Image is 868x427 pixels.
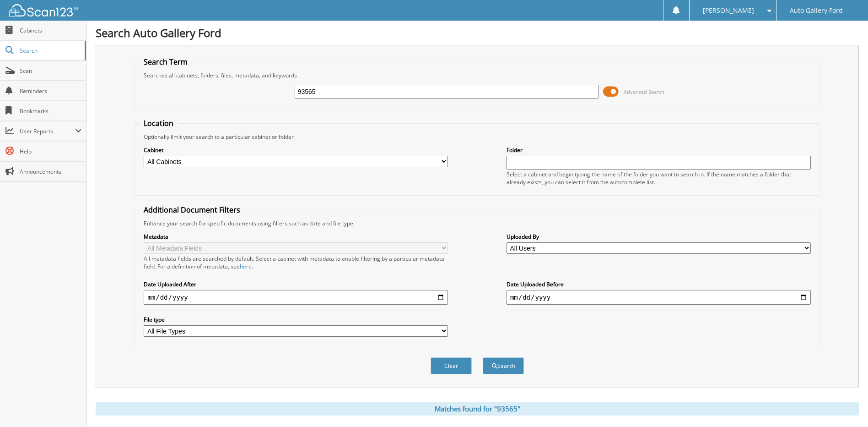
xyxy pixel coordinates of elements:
[144,146,448,154] label: Cabinet
[139,71,815,79] div: Searches all cabinets, folders, files, metadata, and keywords
[139,219,815,227] div: Enhance your search for specific documents using filters such as date and file type.
[20,67,81,75] span: Scan
[20,107,81,115] span: Bookmarks
[96,25,859,40] h1: Search Auto Gallery Ford
[20,148,81,155] span: Help
[703,8,754,13] span: [PERSON_NAME]
[790,8,843,13] span: Auto Gallery Ford
[139,205,245,215] legend: Additional Document Filters
[144,316,448,323] label: File type
[507,280,811,288] label: Date Uploaded Before
[20,127,75,135] span: User Reports
[20,47,80,55] span: Search
[507,170,811,186] div: Select a cabinet and begin typing the name of the folder you want to search in. If the name match...
[507,146,811,154] label: Folder
[96,402,859,416] div: Matches found for "93565"
[624,88,664,95] span: Advanced Search
[20,168,81,175] span: Announcements
[144,255,448,270] div: All metadata fields are searched by default. Select a cabinet with metadata to enable filtering b...
[139,118,178,128] legend: Location
[144,280,448,288] label: Date Uploaded After
[20,27,81,34] span: Cabinets
[139,133,815,141] div: Optionally limit your search to a particular cabinet or folder
[20,87,81,95] span: Reminders
[507,233,811,241] label: Uploaded By
[507,290,811,305] input: end
[144,233,448,241] label: Metadata
[139,57,192,67] legend: Search Term
[240,263,252,270] a: here
[431,357,472,374] button: Clear
[144,290,448,305] input: start
[9,4,78,16] img: scan123-logo-white.svg
[483,357,524,374] button: Search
